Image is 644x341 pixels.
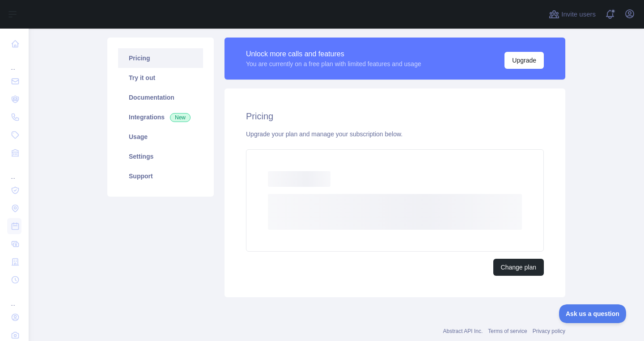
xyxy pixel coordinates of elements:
div: ... [7,163,21,181]
a: Documentation [118,88,203,107]
a: Abstract API Inc. [443,328,483,334]
div: ... [7,54,21,72]
div: Upgrade your plan and manage your subscription below. [246,130,544,139]
a: Pricing [118,48,203,68]
button: Upgrade [504,52,544,69]
h2: Pricing [246,110,544,122]
a: Usage [118,127,203,147]
button: Change plan [493,259,544,276]
a: Integrations New [118,107,203,127]
a: Privacy policy [533,328,565,334]
button: Invite users [547,7,597,21]
div: ... [7,290,21,307]
span: New [170,113,191,122]
span: Invite users [561,9,596,20]
div: You are currently on a free plan with limited features and usage [246,59,421,68]
iframe: Toggle Customer Support [559,304,626,323]
a: Try it out [118,68,203,88]
div: Unlock more calls and features [246,49,421,59]
a: Support [118,166,203,186]
a: Settings [118,147,203,166]
a: Terms of service [488,328,527,334]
